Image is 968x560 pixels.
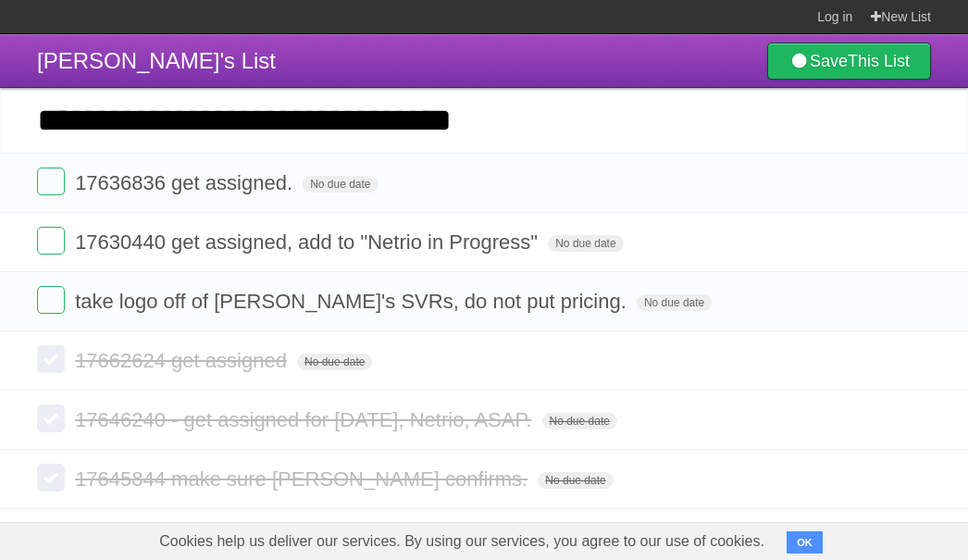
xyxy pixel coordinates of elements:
[37,345,65,373] label: Done
[637,294,712,311] span: No due date
[297,354,372,370] span: No due date
[542,413,617,429] span: No due date
[37,227,65,255] label: Done
[37,48,276,73] span: [PERSON_NAME]'s List
[37,168,65,195] label: Done
[37,464,65,492] label: Done
[75,467,532,491] span: 17645844 make sure [PERSON_NAME] confirms.
[37,404,65,432] label: Done
[141,523,783,560] span: Cookies help us deliver our services. By using our services, you agree to our use of cookies.
[787,531,823,554] button: OK
[767,43,931,80] a: SaveThis List
[75,349,292,372] span: 17662624 get assigned
[538,472,613,489] span: No due date
[848,52,910,70] b: This List
[303,176,378,193] span: No due date
[75,408,536,431] span: 17646240 - get assigned for [DATE], Netrio, ASAP.
[75,230,542,254] span: 17630440 get assigned, add to "Netrio in Progress"
[548,235,623,252] span: No due date
[75,290,631,313] span: take logo off of [PERSON_NAME]'s SVRs, do not put pricing.
[37,286,65,314] label: Done
[75,171,297,194] span: 17636836 get assigned.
